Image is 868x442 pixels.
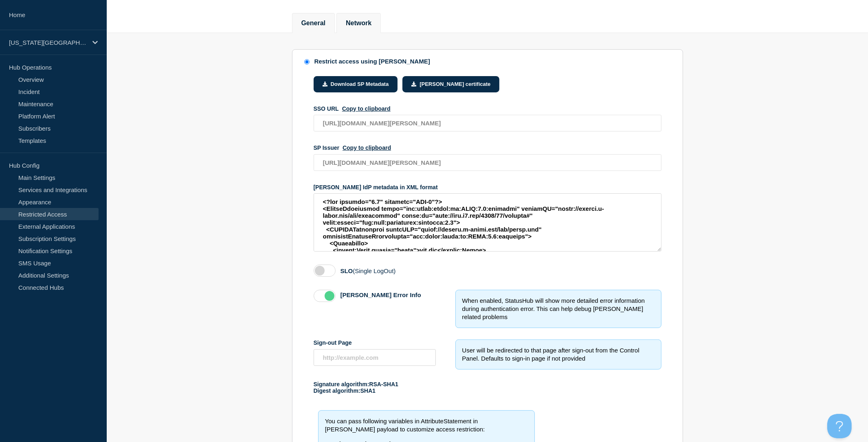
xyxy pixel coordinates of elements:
button: Download SP Metadata [314,76,398,92]
input: Sign-out Page [314,349,436,366]
span: SSO URL [314,105,339,112]
iframe: Help Scout Beacon - Open [827,414,852,438]
p: Signature algorithm: [314,381,661,387]
div: When enabled, StatusHub will show more detailed error information during authentication error. Th... [455,290,661,328]
div: [PERSON_NAME] IdP metadata in XML format [314,184,661,190]
span: SHA1 [360,387,376,394]
span: RSA-SHA1 [369,381,398,387]
input: Restrict access using SAML [304,59,310,65]
span: (Single LogOut) [353,267,396,274]
p: [US_STATE][GEOGRAPHIC_DATA] [9,39,87,46]
button: General [301,20,326,27]
div: Restrict access using [PERSON_NAME] [314,58,430,65]
label: SLO [341,267,396,274]
button: SP Issuer [343,144,391,151]
button: [PERSON_NAME] certificate [402,76,499,92]
label: [PERSON_NAME] Error Info [341,291,421,302]
button: Network [346,20,371,27]
div: User will be redirected to that page after sign-out from the Control Panel. Defaults to sign-in p... [455,339,661,370]
button: SSO URL [342,105,391,112]
span: SP Issuer [314,144,340,151]
p: Digest algorithm: [314,387,661,394]
div: Sign-out Page [314,339,436,346]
